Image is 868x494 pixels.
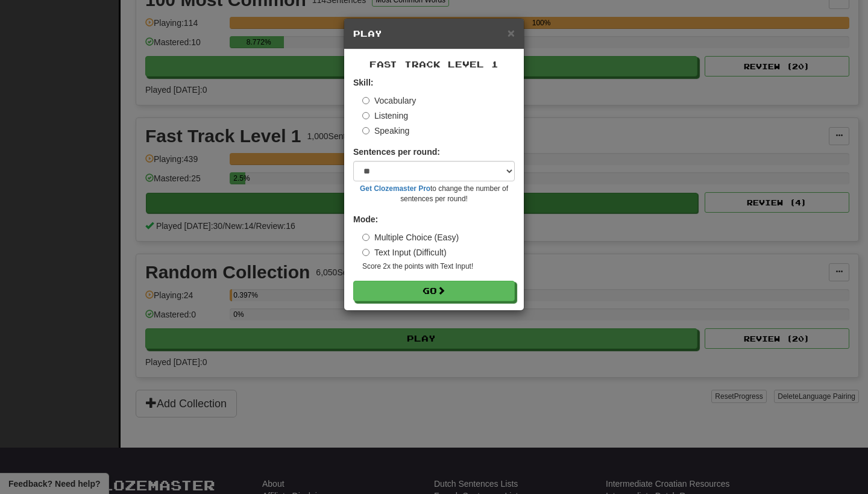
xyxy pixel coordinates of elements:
[353,146,440,158] label: Sentences per round:
[362,246,447,258] label: Text Input (Difficult)
[362,249,370,256] input: Text Input (Difficult)
[362,234,370,241] input: Multiple Choice (Easy)
[362,110,408,122] label: Listening
[362,97,370,104] input: Vocabulary
[362,231,459,243] label: Multiple Choice (Easy)
[370,59,498,69] span: Fast Track Level 1
[353,78,373,87] strong: Skill:
[353,214,378,224] strong: Mode:
[360,184,430,193] a: Get Clozemaster Pro
[353,281,515,301] button: Go
[353,28,515,40] h5: Play
[508,27,515,39] button: Close
[362,261,515,272] small: Score 2x the points with Text Input !
[362,95,416,107] label: Vocabulary
[508,26,515,40] span: ×
[362,127,370,134] input: Speaking
[362,112,370,119] input: Listening
[362,125,409,137] label: Speaking
[353,184,515,204] small: to change the number of sentences per round!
